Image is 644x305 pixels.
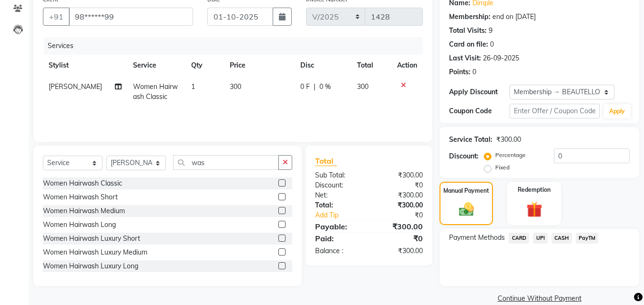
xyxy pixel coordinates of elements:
[443,187,489,195] label: Manual Payment
[43,234,140,244] div: Women Hairwash Luxury Short
[449,233,505,243] span: Payment Methods
[449,106,509,116] div: Coupon Code
[509,233,529,244] span: CARD
[43,192,118,202] div: Women Hairwash Short
[379,210,430,220] div: ₹0
[496,135,521,145] div: ₹300.00
[483,53,519,63] div: 26-09-2025
[224,55,295,76] th: Price
[43,206,125,216] div: Women Hairwash Medium
[351,55,392,76] th: Total
[490,39,494,49] div: 0
[472,67,476,77] div: 0
[314,82,316,92] span: |
[315,156,337,166] span: Total
[441,294,637,304] a: Continue Without Payment
[308,210,379,220] a: Add Tip
[518,186,551,194] label: Redemption
[369,190,430,200] div: ₹300.00
[369,233,430,244] div: ₹0
[230,82,241,91] span: 300
[295,55,351,76] th: Disc
[489,26,492,36] div: 9
[43,247,147,257] div: Women Hairwash Luxury Medium
[369,200,430,210] div: ₹300.00
[521,200,547,219] img: _gift.svg
[300,82,310,92] span: 0 F
[369,170,430,180] div: ₹300.00
[308,190,369,200] div: Net:
[308,200,369,210] div: Total:
[391,55,423,76] th: Action
[133,82,178,101] span: Women Hairwash Classic
[449,87,509,97] div: Apply Discount
[308,221,369,232] div: Payable:
[454,201,479,218] img: _cash.svg
[603,104,631,118] button: Apply
[449,39,488,49] div: Card on file:
[533,233,548,244] span: UPI
[43,261,138,271] div: Women Hairwash Luxury Long
[44,37,430,55] div: Services
[43,178,122,188] div: Women Hairwash Classic
[357,82,368,91] span: 300
[191,82,195,91] span: 1
[43,55,127,76] th: Stylist
[43,220,116,230] div: Women Hairwash Long
[173,155,279,170] input: Search or Scan
[495,151,526,159] label: Percentage
[185,55,224,76] th: Qty
[510,104,600,118] input: Enter Offer / Coupon Code
[576,233,599,244] span: PayTM
[369,221,430,232] div: ₹300.00
[308,246,369,256] div: Balance :
[69,8,193,26] input: Search by Name/Mobile/Email/Code
[308,170,369,180] div: Sub Total:
[449,12,491,22] div: Membership:
[49,82,102,91] span: [PERSON_NAME]
[449,53,481,63] div: Last Visit:
[308,180,369,190] div: Discount:
[449,67,470,77] div: Points:
[449,26,487,36] div: Total Visits:
[308,233,369,244] div: Paid:
[495,163,510,172] label: Fixed
[369,246,430,256] div: ₹300.00
[319,82,331,92] span: 0 %
[449,151,479,161] div: Discount:
[449,135,492,145] div: Service Total:
[552,233,572,244] span: CASH
[43,8,70,26] button: +91
[492,12,536,22] div: end on [DATE]
[127,55,185,76] th: Service
[369,180,430,190] div: ₹0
